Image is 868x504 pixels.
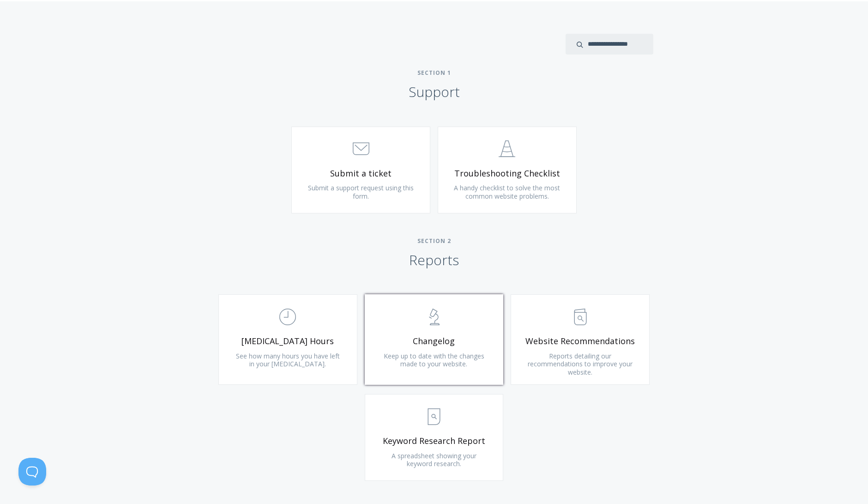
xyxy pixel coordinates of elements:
span: Troubleshooting Checklist [452,168,562,179]
a: Submit a ticket Submit a support request using this form. [291,127,430,213]
span: Website Recommendations [525,336,635,346]
a: Keyword Research Report A spreadsheet showing your keyword research. [365,394,504,481]
a: [MEDICAL_DATA] Hours See how many hours you have left in your [MEDICAL_DATA]. [218,294,357,385]
a: Changelog Keep up to date with the changes made to your website. [365,294,504,385]
span: Changelog [379,336,489,346]
span: Submit a ticket [306,168,416,179]
span: See how many hours you have left in your [MEDICAL_DATA]. [236,352,340,369]
span: A spreadsheet showing your keyword research. [392,451,476,468]
input: search input [566,34,653,55]
span: Keyword Research Report [379,436,489,446]
span: Keep up to date with the changes made to your website. [384,352,484,369]
span: Reports detailing our recommendations to improve your website. [528,352,633,376]
span: [MEDICAL_DATA] Hours [233,336,343,346]
span: Submit a support request using this form. [308,183,414,200]
span: A handy checklist to solve the most common website problems. [454,183,560,200]
a: Website Recommendations Reports detailing our recommendations to improve your website. [511,294,650,385]
a: Troubleshooting Checklist A handy checklist to solve the most common website problems. [438,127,577,213]
iframe: Toggle Customer Support [18,458,46,486]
